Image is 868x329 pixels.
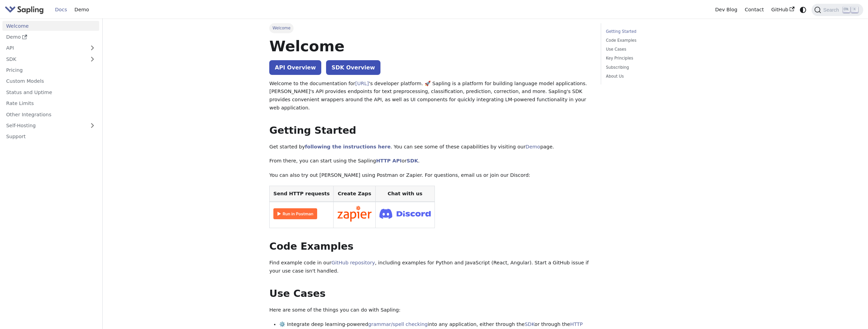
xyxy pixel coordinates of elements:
a: Demo [71,4,93,15]
a: About Us [606,73,699,80]
img: Run in Postman [273,208,317,219]
a: SDK [524,321,534,327]
h2: Getting Started [269,124,591,137]
a: grammar/spell checking [368,321,428,327]
th: Send HTTP requests [270,186,334,202]
a: Dev Blog [711,4,741,15]
a: Code Examples [606,37,699,44]
button: Expand sidebar category 'SDK' [86,54,99,64]
a: Sapling.ai [5,5,46,15]
kbd: K [851,6,858,13]
a: Status and Uptime [2,87,99,97]
h2: Code Examples [269,240,591,253]
nav: Breadcrumbs [269,23,591,33]
a: Other Integrations [2,109,99,119]
p: Here are some of the things you can do with Sapling: [269,306,591,314]
a: Rate Limits [2,98,99,108]
a: GitHub [767,4,798,15]
a: Contact [741,4,768,15]
a: Docs [51,4,71,15]
a: Custom Models [2,76,99,86]
a: Subscribing [606,64,699,71]
img: Connect in Zapier [337,206,372,222]
p: From there, you can start using the Sapling or . [269,157,591,165]
span: Welcome [269,23,294,33]
p: Get started by . You can see some of these capabilities by visiting our page. [269,143,591,151]
span: Search [821,7,843,13]
a: SDK Overview [326,60,380,75]
a: GitHub repository [332,260,375,265]
p: Welcome to the documentation for 's developer platform. 🚀 Sapling is a platform for building lang... [269,80,591,112]
a: Getting Started [606,28,699,35]
p: Find example code in our , including examples for Python and JavaScript (React, Angular). Start a... [269,259,591,275]
th: Create Zaps [334,186,376,202]
a: API Overview [269,60,321,75]
button: Search (Ctrl+K) [812,4,863,16]
a: Support [2,132,99,142]
button: Switch between dark and light mode (currently system mode) [798,5,808,15]
a: Self-Hosting [2,121,99,131]
a: HTTP API [376,158,402,163]
a: Demo [526,144,540,149]
button: Expand sidebar category 'API' [86,43,99,53]
a: Key Principles [606,55,699,62]
img: Join Discord [379,207,431,221]
img: Sapling.ai [5,5,44,15]
a: SDK [407,158,418,163]
th: Chat with us [375,186,435,202]
a: Pricing [2,65,99,75]
p: You can also try out [PERSON_NAME] using Postman or Zapier. For questions, email us or join our D... [269,171,591,180]
a: Use Cases [606,46,699,53]
h2: Use Cases [269,288,591,300]
a: [URL] [355,81,369,86]
h1: Welcome [269,37,591,55]
a: SDK [2,54,86,64]
a: Welcome [2,21,99,31]
a: following the instructions here [305,144,390,149]
a: API [2,43,86,53]
a: Demo [2,32,99,42]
